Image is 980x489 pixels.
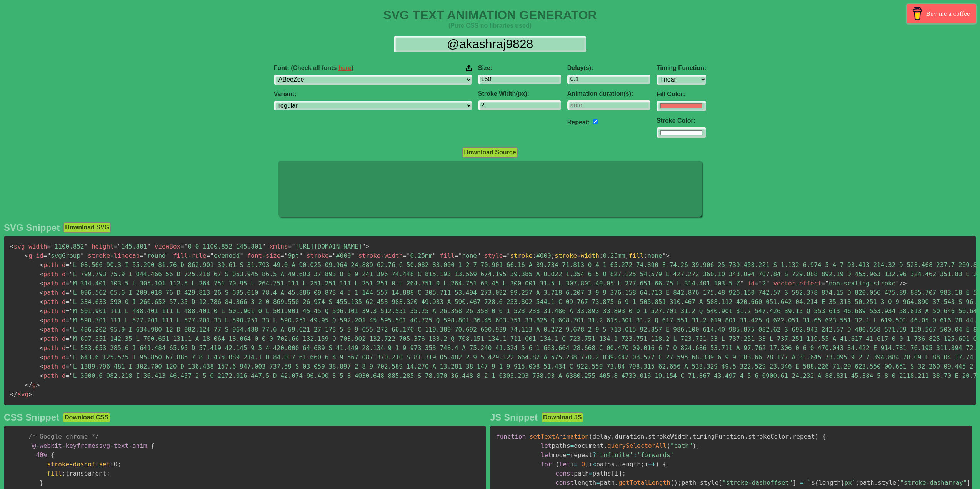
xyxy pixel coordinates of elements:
[615,479,618,486] span: .
[274,65,353,72] span: Font:
[811,479,818,486] span: ${
[69,270,73,278] span: "
[758,280,762,287] span: "
[180,243,266,250] span: 0 0 1100.852 145.801
[69,317,73,324] span: "
[585,461,589,468] span: ;
[807,479,811,486] span: `
[40,344,43,352] span: <
[629,252,644,259] span: fill
[696,442,700,449] span: ;
[533,252,537,259] span: :
[462,147,517,157] button: Download Source
[622,470,626,477] span: ;
[662,252,666,259] span: "
[69,326,73,333] span: "
[25,252,29,259] span: <
[40,363,43,370] span: <
[440,252,455,259] span: fill
[40,344,58,352] span: path
[62,280,66,287] span: d
[84,243,88,250] span: "
[696,479,700,486] span: .
[69,298,73,305] span: "
[143,252,147,259] span: "
[62,270,66,278] span: d
[210,252,214,259] span: "
[32,442,147,449] span: svg-text-anim
[40,280,58,287] span: path
[657,91,706,98] label: Fill Color:
[822,280,899,287] span: non-scaling-stroke
[773,280,821,287] span: vector-effect
[62,289,66,296] span: d
[184,243,188,250] span: "
[69,354,73,361] span: "
[670,479,674,486] span: (
[644,252,648,259] span: :
[114,243,118,250] span: =
[689,433,693,440] span: ,
[789,433,793,440] span: ,
[403,252,436,259] span: 0.25mm
[570,442,574,449] span: =
[280,252,284,259] span: =
[88,252,140,259] span: stroke-linecap
[62,261,66,269] span: d
[62,344,66,352] span: d
[744,433,748,440] span: ,
[667,442,670,449] span: (
[351,252,355,259] span: "
[541,461,552,468] span: for
[69,344,73,352] span: "
[40,335,43,342] span: <
[43,252,84,259] span: svgGroup
[63,412,110,422] button: Download CSS
[66,280,744,287] span: M 314.401 103.5 L 305.101 112.5 L 264.751 70.95 L 264.751 111 L 251.251 111 L 251.251 0 L 264.751...
[582,461,585,468] span: 0
[207,252,210,259] span: =
[574,461,578,468] span: =
[274,91,472,98] label: Variant:
[490,412,538,423] h2: JS Snippet
[207,252,243,259] span: evenodd
[47,470,62,477] span: fill
[40,261,58,269] span: path
[567,75,650,84] input: 0.1s
[555,470,574,477] span: const
[822,280,825,287] span: =
[555,252,599,259] span: stroke-width
[51,243,55,250] span: "
[284,252,288,259] span: "
[755,280,758,287] span: =
[432,252,436,259] span: "
[10,391,28,398] span: svg
[180,243,184,250] span: =
[338,65,352,71] a: here
[66,363,70,370] span: =
[625,252,629,259] span: ;
[510,252,533,259] span: stroke
[51,451,55,459] span: {
[874,479,878,486] span: .
[40,298,58,305] span: path
[66,344,70,352] span: =
[155,243,180,250] span: viewBox
[151,442,155,449] span: {
[40,270,43,278] span: <
[66,307,70,315] span: =
[567,65,650,72] label: Delay(s):
[69,261,73,269] span: "
[4,222,60,233] h2: SVG Snippet
[967,479,971,486] span: ]
[332,252,336,259] span: "
[62,307,66,315] span: d
[852,479,856,486] span: `
[693,442,697,449] span: )
[69,307,73,315] span: "
[755,280,770,287] span: 2
[25,381,32,389] span: </
[596,451,633,459] span: 'infinite'
[559,461,570,468] span: let
[484,252,503,259] span: style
